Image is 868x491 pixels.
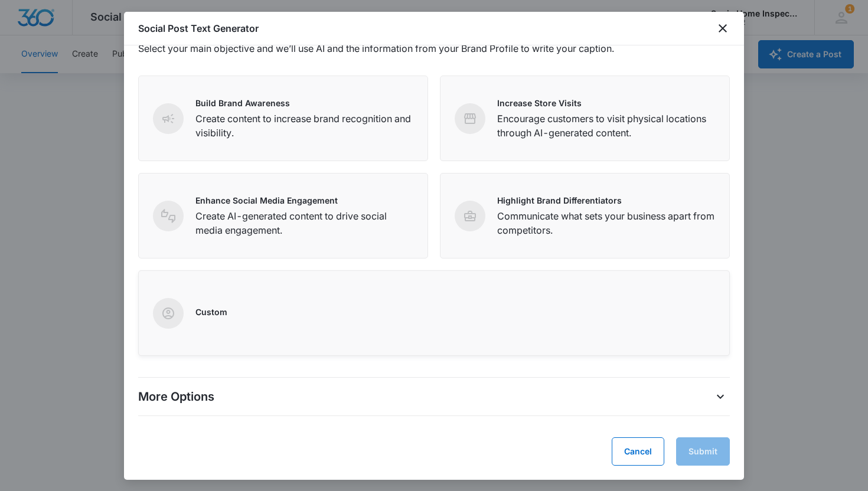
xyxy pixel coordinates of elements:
[711,387,730,406] button: More Options
[138,41,730,55] p: Select your main objective and we’ll use AI and the information from your Brand Profile to write ...
[195,194,413,207] p: Enhance Social Media Engagement
[497,194,715,207] p: Highlight Brand Differentiators
[497,112,715,140] p: Encourage customers to visit physical locations through AI-generated content.
[195,209,413,237] p: Create AI-generated content to drive social media engagement.
[138,388,214,405] p: More Options
[138,21,259,35] h1: Social Post Text Generator
[195,97,413,109] p: Build Brand Awareness
[612,437,664,466] button: Cancel
[716,21,730,35] button: close
[195,306,227,318] p: Custom
[195,112,413,140] p: Create content to increase brand recognition and visibility.
[497,97,715,109] p: Increase Store Visits
[497,209,715,237] p: Communicate what sets your business apart from competitors.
